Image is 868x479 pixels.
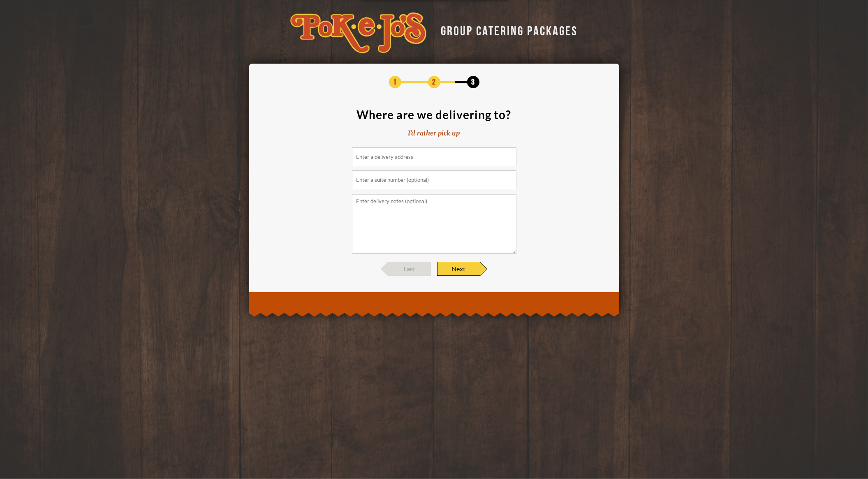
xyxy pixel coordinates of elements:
[408,128,460,138] div: I'd rather pick up
[467,76,479,88] span: 3
[357,109,512,120] div: Where are we delivering to?
[435,21,578,37] div: GROUP CATERING PACKAGES
[437,262,480,276] span: Next
[352,147,516,166] input: Enter a delivery address
[389,76,401,88] span: 1
[388,262,431,276] span: Last
[352,170,516,189] input: Enter a suite number (optional)
[428,76,440,88] span: 2
[290,12,426,53] img: logo-34603ddf.svg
